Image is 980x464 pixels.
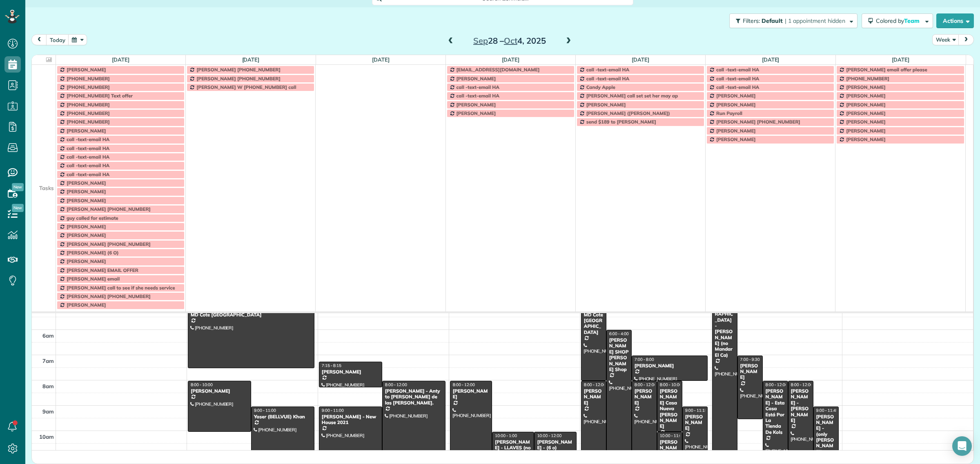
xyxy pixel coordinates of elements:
span: guy called for estimate [67,215,118,221]
button: Week [932,34,959,45]
span: [PERSON_NAME] [67,232,106,238]
span: [PERSON_NAME] [716,93,756,99]
span: [PERSON_NAME] [457,102,496,108]
span: Run Payroll [716,110,742,116]
span: 7:00 - 8:00 [635,357,654,362]
span: call -text-email HA [716,66,759,73]
span: [PERSON_NAME] [846,84,886,90]
div: [PERSON_NAME] [634,363,705,369]
div: Open Intercom Messenger [952,436,972,456]
div: MD Cote [GEOGRAPHIC_DATA] [190,312,312,318]
span: New [12,183,24,191]
span: [PHONE_NUMBER] [67,75,110,82]
span: 8:00 - 10:00 [660,382,682,387]
a: [DATE] [502,56,519,63]
a: [DATE] [112,56,129,63]
span: call -text-email HA [586,66,629,73]
span: [PERSON_NAME] [67,188,106,194]
span: call -text-email HA [457,84,499,90]
div: [PERSON_NAME] [659,439,680,457]
span: call -text-email HA [716,75,759,82]
span: [PERSON_NAME] [67,66,106,73]
span: call -text-email HA [67,145,109,151]
span: [PERSON_NAME] [846,119,886,125]
span: [PERSON_NAME] call set set her may ap [586,93,678,99]
span: Colored by [876,17,922,24]
span: Filters: [743,17,760,24]
span: [PERSON_NAME] [716,102,756,108]
div: [DEMOGRAPHIC_DATA] - [PERSON_NAME] (no Mandar El Ca) [715,305,735,358]
span: 6:00 - 4:00 [609,331,629,336]
span: [PERSON_NAME] [PHONE_NUMBER] [196,75,281,82]
span: 9:00 - 11:00 [254,408,276,413]
button: prev [31,34,47,45]
span: [PERSON_NAME] W [PHONE_NUMBER] call [196,84,296,90]
span: [PERSON_NAME] (6 O) [67,250,119,256]
div: [PERSON_NAME] - New House 2021 [321,414,380,426]
span: [PHONE_NUMBER] [846,75,889,82]
a: [DATE] [632,56,649,63]
span: [PHONE_NUMBER] [67,110,110,116]
span: call -text-email HA [67,154,109,160]
span: 8am [42,383,54,389]
span: 7am [42,358,54,364]
span: [PERSON_NAME] [716,128,756,134]
span: Default [762,17,783,24]
span: [PERSON_NAME] [PHONE_NUMBER] [716,119,800,125]
div: [PERSON_NAME] [685,414,705,431]
div: [PERSON_NAME] - [PERSON_NAME] [791,388,811,423]
span: call -text-email HA [457,93,499,99]
a: [DATE] [892,56,909,63]
span: [PERSON_NAME] [846,93,886,99]
span: [PERSON_NAME] call to see if she needs service [67,285,175,291]
span: [PERSON_NAME] [457,75,496,82]
span: send $189 to [PERSON_NAME] [586,119,656,125]
a: Filters: Default | 1 appointment hidden [725,13,857,28]
span: [PERSON_NAME] EMAIL OFFER [67,267,138,273]
span: [PERSON_NAME] [846,110,886,116]
div: [PERSON_NAME] - LLAVES (no mas tardar de las 12) [494,439,532,463]
span: Team [904,17,921,24]
span: 9:00 - 11:45 [816,408,838,413]
span: call -text-email HA [67,171,109,177]
span: [PERSON_NAME] [67,302,106,308]
span: 8:00 - 10:00 [191,382,213,387]
span: [EMAIL_ADDRESS][DOMAIN_NAME] [457,66,540,73]
span: [PHONE_NUMBER] [67,84,110,90]
button: next [958,34,974,45]
div: [PERSON_NAME] [190,388,249,394]
span: [PERSON_NAME] [67,197,106,203]
span: 10:00 - 11:00 [660,433,684,438]
div: [PERSON_NAME] [452,388,490,400]
span: [PERSON_NAME] [PHONE_NUMBER] [67,241,151,247]
div: [PERSON_NAME] Casa Nueva [PERSON_NAME] [659,388,680,429]
span: 8:00 - 12:00 [584,382,606,387]
span: 9:00 - 11:15 [685,408,707,413]
div: [PERSON_NAME] [321,369,380,375]
div: [PERSON_NAME] - (6 o) [537,439,574,451]
span: [PERSON_NAME] ([PERSON_NAME]) [586,110,670,116]
span: [PERSON_NAME] [67,258,106,264]
span: [PERSON_NAME] [846,102,886,108]
span: 10am [39,433,54,440]
span: call -text-email HA [67,136,109,142]
span: [PERSON_NAME] [846,128,886,134]
span: 7:15 - 8:15 [322,363,341,368]
span: | 1 appointment hidden [785,17,845,24]
span: [PHONE_NUMBER] [67,102,110,108]
span: [PERSON_NAME] [716,136,756,142]
span: [PERSON_NAME] [PHONE_NUMBER] [67,293,151,299]
button: today [46,34,69,45]
span: Sep [473,35,488,46]
button: Actions [936,13,974,28]
div: [PERSON_NAME] - Esta Casa Está Por La Tienda De Kols [765,388,786,435]
span: 8:00 - 12:00 [635,382,657,387]
span: [PHONE_NUMBER] Text offer [67,93,133,99]
span: call -text-email HA [586,75,629,82]
div: [PERSON_NAME] [634,388,655,406]
div: [PERSON_NAME] - (only [PERSON_NAME]) [816,414,836,455]
span: 6am [42,332,54,339]
span: [PERSON_NAME] [586,102,626,108]
span: [PHONE_NUMBER] [67,119,110,125]
span: call -text-email HA [67,162,109,168]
